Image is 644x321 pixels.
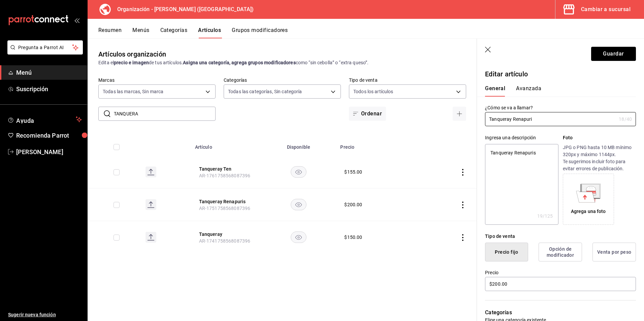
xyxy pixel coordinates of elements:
[224,78,341,82] label: Categorías
[199,173,251,178] span: AR-1761758568087396
[539,243,582,261] button: Opción de modificador
[563,144,636,172] p: JPG o PNG hasta 10 MB mínimo 320px y máximo 1144px. Te sugerimos incluir foto para evitar errores...
[336,134,416,156] th: Precio
[459,202,466,208] button: actions
[74,17,79,23] button: open_drawer_menu
[619,116,632,122] div: 18 /40
[291,231,307,243] button: availability-product
[191,134,261,156] th: Artículo
[591,47,636,61] button: Guardar
[16,115,73,123] span: Ayuda
[459,234,466,241] button: actions
[571,208,606,215] div: Agrega una foto
[291,166,307,178] button: availability-product
[98,49,166,59] div: Artículos organización
[349,78,466,82] label: Tipo de venta
[353,88,393,95] span: Todos los artículos
[485,85,628,97] div: navigation tabs
[349,107,386,121] button: Ordenar
[198,27,221,38] button: Artículos
[5,49,83,56] a: Pregunta a Parrot AI
[103,88,164,95] span: Todas las marcas, Sin marca
[114,60,149,65] strong: precio e imagen
[344,234,362,241] div: $ 150.00
[344,169,362,175] div: $ 155.00
[344,201,362,208] div: $ 200.00
[581,5,631,14] div: Cambiar a sucursal
[459,169,466,176] button: actions
[18,44,72,51] span: Pregunta a Parrot AI
[199,206,251,211] span: AR-1751758568087396
[485,134,558,141] div: Ingresa una descripción
[160,27,188,38] button: Categorías
[98,27,122,38] button: Resumen
[565,175,612,223] div: Agrega una foto
[16,84,82,94] span: Suscripción
[98,78,216,82] label: Marcas
[98,59,466,66] div: Edita el de tus artículos. como “sin cebolla” o “extra queso”.
[537,213,553,219] div: 19 /125
[232,27,288,38] button: Grupos modificadores
[16,131,82,140] span: Recomienda Parrot
[183,60,295,65] strong: Asigna una categoría, agrega grupos modificadores
[199,231,253,238] button: edit-product-location
[485,277,636,291] input: $0.00
[485,270,636,275] label: Precio
[132,27,149,38] button: Menús
[98,27,644,38] div: navigation tabs
[485,105,636,110] label: ¿Cómo se va a llamar?
[485,69,636,79] p: Editar artículo
[485,233,636,240] div: Tipo de venta
[7,40,83,55] button: Pregunta a Parrot AI
[592,243,636,261] button: Venta por peso
[485,243,528,261] button: Precio fijo
[261,134,336,156] th: Disponible
[485,85,505,97] button: General
[114,107,216,120] input: Buscar artículo
[8,311,82,318] span: Sugerir nueva función
[112,5,254,13] h3: Organización - [PERSON_NAME] ([GEOGRAPHIC_DATA])
[291,199,307,210] button: availability-product
[16,68,82,77] span: Menú
[516,85,541,97] button: Avanzada
[16,147,82,156] span: [PERSON_NAME]
[199,238,251,244] span: AR-1741758568087396
[563,134,636,141] p: Foto
[199,166,253,172] button: edit-product-location
[199,198,253,205] button: edit-product-location
[228,88,302,95] span: Todas las categorías, Sin categoría
[485,309,636,317] p: Categorías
